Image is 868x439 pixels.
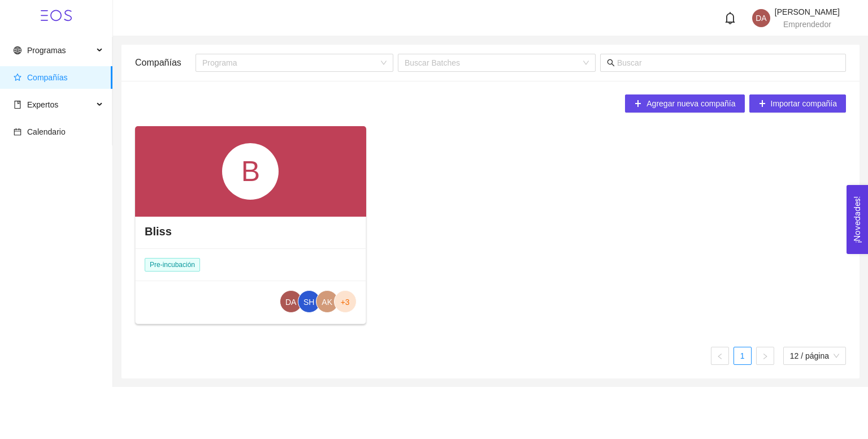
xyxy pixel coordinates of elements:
button: plusImportar compañía [749,94,847,113]
span: DA [285,291,296,313]
span: Calendario [27,127,66,136]
div: Compañías [135,46,196,79]
span: SH [303,291,314,313]
h4: Bliss [145,223,172,239]
span: 12 / página [790,347,839,364]
span: plus [758,100,766,109]
li: Página anterior [711,347,729,365]
li: Página siguiente [756,347,774,365]
button: plusAgregar nueva compañía [625,94,744,113]
span: star [14,74,21,81]
span: bell [724,12,736,24]
div: tamaño de página [783,347,846,365]
span: Importar compañía [771,97,837,110]
span: Compañías [27,73,68,82]
span: [PERSON_NAME] [775,7,840,16]
span: Pre-incubación [145,258,200,272]
span: Programas [27,46,66,55]
button: right [756,347,774,365]
span: plus [634,100,642,109]
span: Expertos [27,100,58,109]
span: search [607,59,615,67]
a: 1 [734,347,751,364]
span: DA [756,9,766,27]
li: 1 [734,347,752,365]
span: +3 [341,291,350,313]
button: left [711,347,729,365]
span: AK [322,291,332,313]
input: Buscar [617,57,839,69]
span: calendar [14,128,21,136]
span: Emprendedor [783,20,831,29]
button: Open Feedback Widget [847,185,868,254]
span: global [14,46,21,54]
div: B [222,143,279,200]
span: left [717,353,723,360]
span: right [762,353,769,360]
span: book [14,101,21,109]
span: Agregar nueva compañía [646,97,735,110]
